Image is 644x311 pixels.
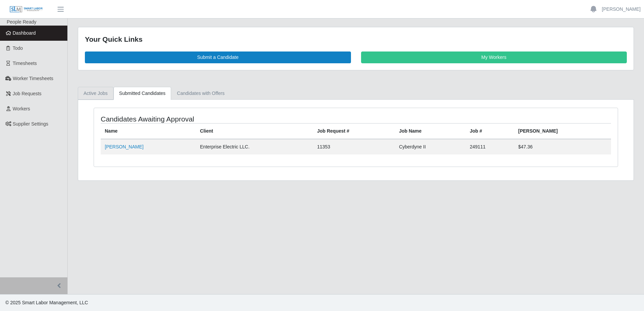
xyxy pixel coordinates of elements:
span: Dashboard [13,30,36,36]
td: 11353 [313,139,395,154]
span: Timesheets [13,61,37,66]
a: Candidates with Offers [171,87,230,100]
th: Name [101,123,196,139]
span: Supplier Settings [13,121,49,127]
h4: Candidates Awaiting Approval [101,115,308,123]
span: People Ready [7,19,36,25]
span: Job Requests [13,91,42,96]
td: 249111 [466,139,514,154]
a: [PERSON_NAME] [105,144,143,149]
th: Job Request # [313,123,395,139]
td: $47.36 [514,139,611,154]
td: Cyberdyne II [395,139,466,154]
a: Submitted Candidates [114,87,171,100]
th: Job Name [395,123,466,139]
img: SLM Logo [9,6,43,13]
th: Client [196,123,313,139]
span: Worker Timesheets [13,76,53,81]
a: Submit a Candidate [85,51,351,63]
a: [PERSON_NAME] [602,6,641,13]
a: Active Jobs [78,87,114,100]
a: My Workers [361,51,627,63]
span: Todo [13,45,23,51]
td: Enterprise Electric LLC. [196,139,313,154]
th: Job # [466,123,514,139]
div: Your Quick Links [85,34,627,45]
span: Workers [13,106,30,111]
span: © 2025 Smart Labor Management, LLC [5,300,88,305]
th: [PERSON_NAME] [514,123,611,139]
